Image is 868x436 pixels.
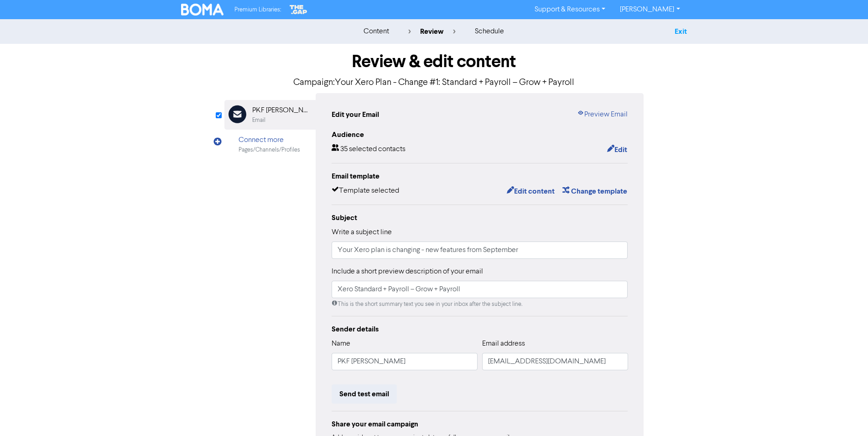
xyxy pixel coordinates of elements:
[332,212,628,223] div: Subject
[613,2,687,17] a: [PERSON_NAME]
[482,338,525,349] label: Email address
[332,338,350,349] label: Name
[475,26,504,37] div: schedule
[332,185,399,197] div: Template selected
[239,135,300,146] div: Connect more
[332,144,405,156] div: 35 selected contacts
[224,100,316,130] div: PKF [PERSON_NAME]Email
[239,146,300,154] div: Pages/Channels/Profiles
[332,384,397,404] button: Send test email
[332,227,392,238] label: Write a subject line
[224,130,316,159] div: Connect morePages/Channels/Profiles
[408,26,456,37] div: review
[332,129,628,140] div: Audience
[252,116,265,125] div: Email
[332,324,628,335] div: Sender details
[252,105,311,116] div: PKF [PERSON_NAME]
[224,76,644,89] p: Campaign: Your Xero Plan - Change #1: Standard + Payroll – Grow + Payroll
[506,185,555,197] button: Edit content
[527,2,613,17] a: Support & Resources
[577,109,628,120] a: Preview Email
[332,300,628,309] div: This is the short summary text you see in your inbox after the subject line.
[332,266,483,277] label: Include a short preview description of your email
[675,27,687,36] a: Exit
[607,144,628,156] button: Edit
[181,4,224,16] img: BOMA Logo
[332,109,379,120] div: Edit your Email
[234,7,281,13] span: Premium Libraries:
[562,185,628,197] button: Change template
[224,51,644,72] h1: Review & edit content
[364,26,389,37] div: content
[332,171,628,182] div: Email template
[288,4,308,16] img: The Gap
[332,419,628,430] div: Share your email campaign
[822,392,868,436] iframe: Chat Widget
